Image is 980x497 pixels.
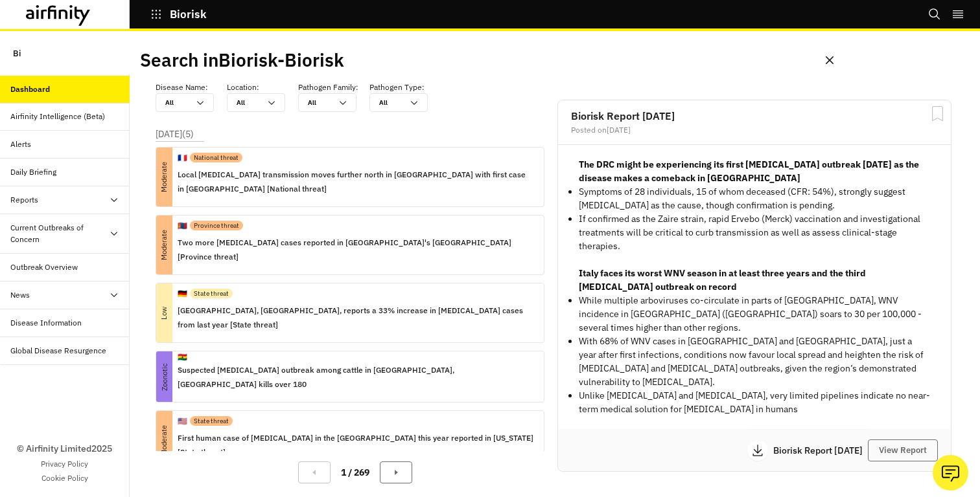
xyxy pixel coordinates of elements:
[227,82,259,93] p: Location :
[140,47,344,74] p: Search in Biorisk - Biorisk
[13,41,39,65] p: Biorisk
[10,222,109,245] div: Current Outbreaks of Concern
[17,442,112,456] p: © Airfinity Limited 2025
[10,317,82,329] div: Disease Information
[10,166,56,178] div: Daily Briefing
[10,345,106,357] div: Global Disease Resurgence
[178,236,533,264] p: Two more [MEDICAL_DATA] cases reported in [GEOGRAPHIC_DATA]'s [GEOGRAPHIC_DATA] [Province threat]
[579,185,930,212] p: Symptoms of 28 individuals, 15 of whom deceased (CFR: 54%), strongly suggest [MEDICAL_DATA] as th...
[369,82,425,93] p: Pathogen Type :
[135,432,194,448] p: Moderate
[178,288,187,300] p: 🇩🇪
[579,335,930,389] p: With 68% of WNV cases in [GEOGRAPHIC_DATA] and [GEOGRAPHIC_DATA], just a year after first infecti...
[819,50,840,71] button: Close
[928,3,941,25] button: Search
[10,138,31,150] div: Alerts
[773,446,868,455] p: Biorisk Report [DATE]
[178,415,187,427] p: 🇺🇸
[579,267,866,293] strong: Italy faces its worst WNV season in at least three years and the third [MEDICAL_DATA] outbreak on...
[929,105,946,122] svg: Bookmark Report
[135,169,194,185] p: Moderate
[298,82,358,93] p: Pathogen Family :
[868,439,938,461] button: View Report
[178,168,533,196] p: Local [MEDICAL_DATA] transmission moves further north in [GEOGRAPHIC_DATA] with first case in [GE...
[341,466,369,480] p: 1 / 269
[579,389,930,416] p: Unlike [MEDICAL_DATA] and [MEDICAL_DATA], very limited pipelines indicate no near-term medical so...
[178,220,187,232] p: 🇲🇳
[170,8,207,20] p: Biorisk
[178,304,533,332] p: [GEOGRAPHIC_DATA], [GEOGRAPHIC_DATA], reports a 33% increase in [MEDICAL_DATA] cases from last ye...
[41,458,88,470] a: Privacy Policy
[10,289,30,301] div: News
[178,431,533,459] p: First human case of [MEDICAL_DATA] in the [GEOGRAPHIC_DATA] this year reported in [US_STATE] [Sta...
[933,455,968,491] button: Ask our analysts
[178,363,533,392] p: Suspected [MEDICAL_DATA] outbreak among cattle in [GEOGRAPHIC_DATA], [GEOGRAPHIC_DATA] kills over...
[139,369,190,385] p: Zoonotic
[10,111,105,122] div: Airfinity Intelligence (Beta)
[579,212,930,253] p: If confirmed as the Zaire strain, rapid Ervebo (Merck) vaccination and investigational treatments...
[178,351,187,363] p: 🇬🇭
[150,3,207,25] button: Biorisk
[10,261,78,273] div: Outbreak Overview
[194,153,239,162] p: National threat
[10,194,38,206] div: Reports
[41,472,88,484] a: Cookie Policy
[579,159,919,184] strong: The DRC might be experiencing its first [MEDICAL_DATA] outbreak [DATE] as the disease makes a com...
[579,294,930,335] p: While multiple arboviruses co-circulate in parts of [GEOGRAPHIC_DATA], WNV incidence in [GEOGRAPH...
[10,83,50,95] div: Dashboard
[194,221,239,230] p: Province threat
[178,152,187,164] p: 🇫🇷
[194,416,229,426] p: State threat
[298,461,331,483] button: Previous Page
[156,82,208,93] p: Disease Name :
[135,305,194,321] p: Low
[571,111,938,121] h2: Biorisk Report [DATE]
[194,289,229,298] p: State threat
[135,237,194,253] p: Moderate
[156,127,194,141] p: [DATE] ( 5 )
[571,126,938,134] div: Posted on [DATE]
[380,461,412,483] button: Next Page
